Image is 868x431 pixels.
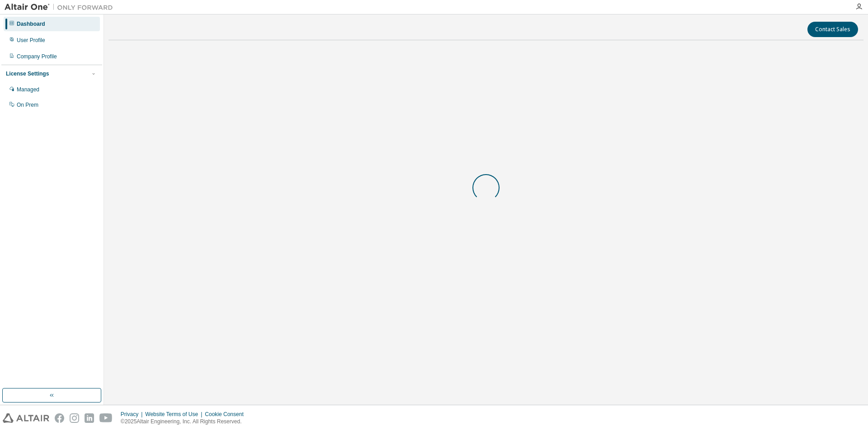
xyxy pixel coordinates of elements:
div: On Prem [17,101,38,109]
button: Contact Sales [807,22,858,37]
img: Altair One [5,3,118,12]
img: instagram.svg [70,413,79,423]
img: altair_logo.svg [3,413,49,423]
div: Managed [17,86,39,93]
div: Dashboard [17,20,45,28]
div: Privacy [121,411,145,418]
div: Cookie Consent [205,411,249,418]
div: Company Profile [17,53,57,60]
img: facebook.svg [55,413,64,423]
div: License Settings [6,70,49,77]
div: User Profile [17,37,45,44]
img: linkedin.svg [85,413,94,423]
div: Website Terms of Use [145,411,205,418]
p: © 2025 Altair Engineering, Inc. All Rights Reserved. [121,418,249,426]
img: youtube.svg [99,413,113,423]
